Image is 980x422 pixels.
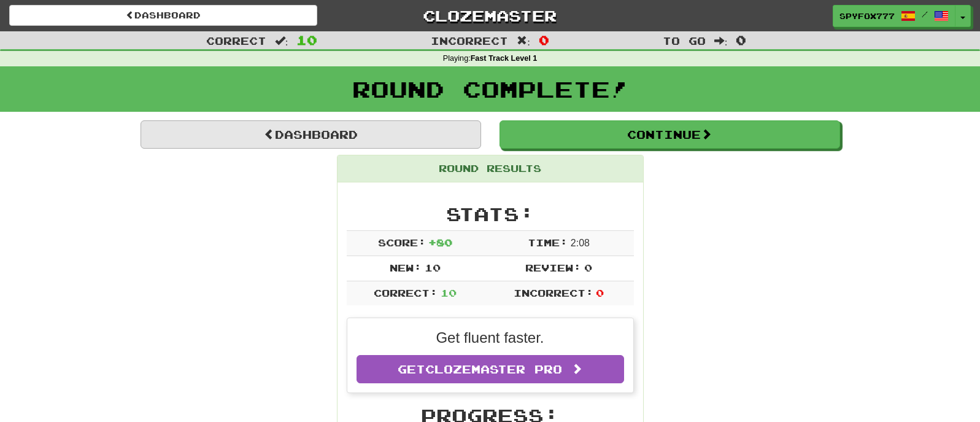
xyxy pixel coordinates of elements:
span: Clozemaster Pro [425,362,562,376]
a: Dashboard [141,120,481,149]
div: Round Results [338,155,643,182]
a: Clozemaster [336,5,644,26]
span: Incorrect: [514,287,593,299]
p: Get fluent faster. [357,327,624,348]
span: : [275,36,288,46]
span: 0 [596,287,604,299]
span: / [922,10,928,18]
span: Time: [528,236,568,248]
a: Dashboard [9,5,317,26]
span: : [714,36,728,46]
span: New: [390,262,422,273]
span: : [517,36,530,46]
span: 0 [736,33,746,47]
span: Review: [525,262,581,273]
a: spyfox777 / [833,5,955,27]
button: Continue [500,120,840,149]
span: To go [663,34,706,47]
span: spyfox777 [839,10,895,21]
span: Correct [206,34,266,47]
span: Correct: [374,287,438,299]
a: GetClozemaster Pro [357,355,624,383]
span: 2 : 0 8 [571,238,590,248]
strong: Fast Track Level 1 [471,54,538,63]
span: + 80 [428,236,452,248]
span: 0 [584,262,592,273]
span: Incorrect [431,34,508,47]
h2: Stats: [347,204,634,224]
span: Score: [378,236,426,248]
h1: Round Complete! [4,77,976,101]
span: 10 [296,33,317,47]
span: 10 [441,287,457,299]
span: 10 [425,262,441,273]
span: 0 [539,33,549,47]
